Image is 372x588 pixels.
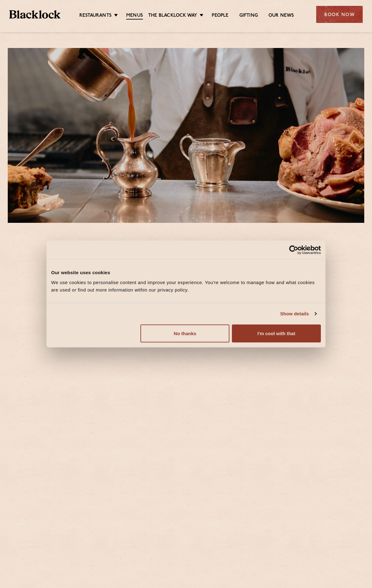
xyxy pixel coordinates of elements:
[140,324,229,342] button: No thanks
[232,324,321,342] button: I'm cool with that
[126,13,143,19] a: Menus
[212,13,228,19] a: People
[51,279,321,293] div: We use cookies to personalise content and improve your experience. You're welcome to manage how a...
[239,13,258,19] a: Gifting
[280,310,316,318] a: Show details
[268,13,294,19] a: Our News
[9,10,60,19] img: BL_Textured_Logo-footer-cropped.svg
[79,13,112,19] a: Restaurants
[316,6,363,23] div: Book Now
[148,13,197,19] a: The Blacklock Way
[51,269,321,276] div: Our website uses cookies
[267,245,321,255] a: Usercentrics Cookiebot - opens in a new window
